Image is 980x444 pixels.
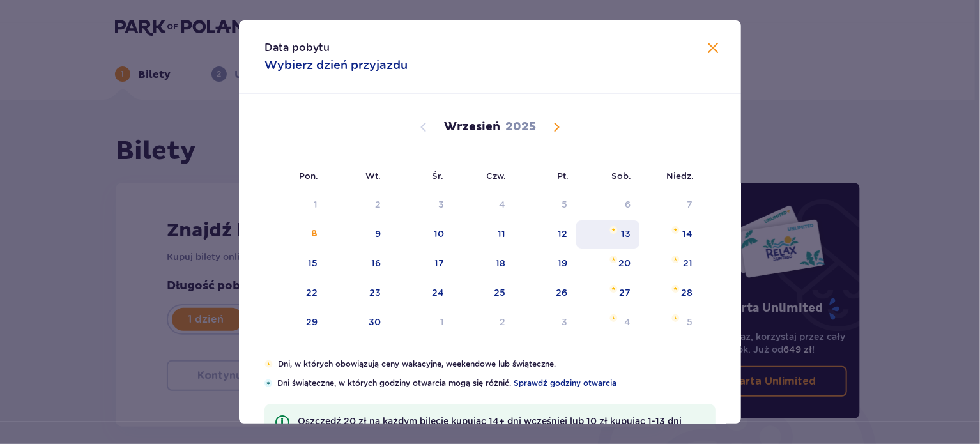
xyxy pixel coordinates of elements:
div: Calendar [239,94,741,358]
div: 19 [558,257,567,270]
td: czwartek, 25 września 2025 [453,279,515,307]
div: 9 [375,227,381,240]
div: 1 [314,198,318,211]
div: 25 [494,286,505,299]
div: 29 [306,316,318,328]
td: Not available. poniedziałek, 1 września 2025 [264,191,326,219]
td: sobota, 27 września 2025 [576,279,639,307]
div: 4 [624,316,631,328]
td: niedziela, 5 października 2025 [639,309,701,337]
td: Not available. wtorek, 2 września 2025 [326,191,390,219]
div: 12 [558,227,567,240]
td: piątek, 19 września 2025 [514,250,576,278]
td: poniedziałek, 22 września 2025 [264,279,326,307]
td: poniedziałek, 29 września 2025 [264,309,326,337]
div: 3 [562,316,567,328]
div: 15 [308,257,318,270]
td: czwartek, 2 października 2025 [453,309,515,337]
p: Oszczędź 20 zł na każdym bilecie kupując 14+ dni wcześniej lub 10 zł kupując 1-13 dni wcześniej! [298,415,705,440]
div: 27 [619,286,631,299]
td: niedziela, 21 września 2025 [639,250,701,278]
td: Not available. piątek, 5 września 2025 [514,191,576,219]
td: Not available. czwartek, 4 września 2025 [453,191,515,219]
div: 3 [438,198,444,211]
td: sobota, 4 października 2025 [576,309,639,337]
div: 2 [500,316,505,328]
div: 26 [556,286,567,299]
div: 16 [371,257,381,270]
div: 17 [434,257,444,270]
div: 11 [498,227,505,240]
td: piątek, 3 października 2025 [514,309,576,337]
td: wtorek, 16 września 2025 [326,250,390,278]
td: piątek, 26 września 2025 [514,279,576,307]
div: 8 [311,227,318,240]
td: sobota, 20 września 2025 [576,250,639,278]
div: 5 [562,198,567,211]
td: czwartek, 18 września 2025 [453,250,515,278]
td: poniedziałek, 15 września 2025 [264,250,326,278]
div: 1 [440,316,444,328]
div: 4 [499,198,505,211]
td: wtorek, 23 września 2025 [326,279,390,307]
div: 22 [306,286,318,299]
td: niedziela, 14 września 2025 [639,220,701,249]
p: Dni, w których obowiązują ceny wakacyjne, weekendowe lub świąteczne. [278,358,716,370]
div: 10 [434,227,444,240]
td: wtorek, 30 września 2025 [326,309,390,337]
div: 13 [621,227,631,240]
div: 23 [369,286,381,299]
div: 20 [618,257,631,270]
td: wtorek, 9 września 2025 [326,220,390,249]
td: piątek, 12 września 2025 [514,220,576,249]
td: niedziela, 28 września 2025 [639,279,701,307]
a: Sprawdź godziny otwarcia [514,378,616,389]
td: środa, 17 września 2025 [390,250,453,278]
div: 24 [432,286,444,299]
div: 6 [625,198,631,211]
p: Dni świąteczne, w których godziny otwarcia mogą się różnić. [277,378,716,389]
td: czwartek, 11 września 2025 [453,220,515,249]
div: 2 [375,198,381,211]
div: 18 [496,257,505,270]
td: środa, 24 września 2025 [390,279,453,307]
td: poniedziałek, 8 września 2025 [264,220,326,249]
td: środa, 10 września 2025 [390,220,453,249]
div: 30 [369,316,381,328]
td: Not available. sobota, 6 września 2025 [576,191,639,219]
td: środa, 1 października 2025 [390,309,453,337]
td: Not available. środa, 3 września 2025 [390,191,453,219]
td: Not available. niedziela, 7 września 2025 [639,191,701,219]
td: sobota, 13 września 2025 [576,220,639,249]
